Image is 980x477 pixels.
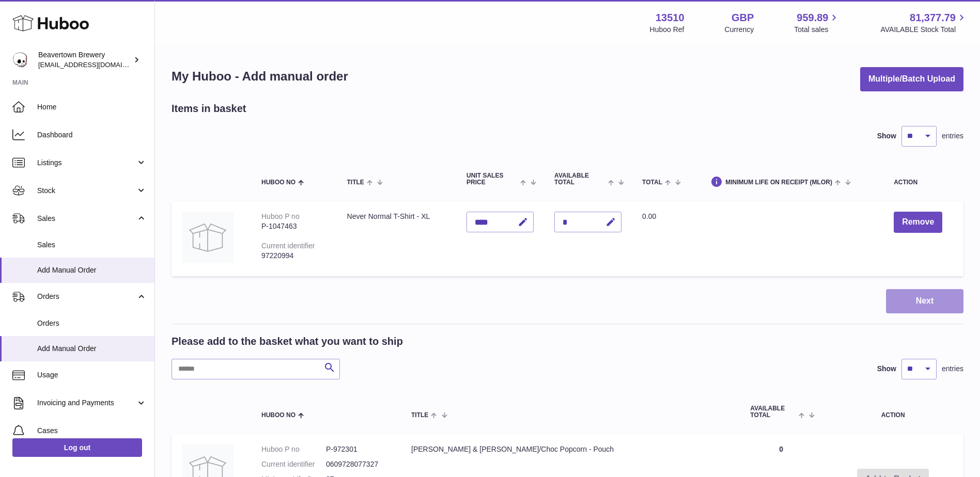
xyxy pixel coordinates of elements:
[37,319,147,328] span: Orders
[942,131,963,141] span: entries
[910,11,956,25] span: 81,377.79
[38,60,152,69] span: [EMAIL_ADDRESS][DOMAIN_NAME]
[37,292,136,301] span: Orders
[732,11,754,25] strong: GBP
[725,25,754,35] div: Currency
[37,102,147,112] span: Home
[794,25,840,35] span: Total sales
[466,172,518,186] span: Unit Sales Price
[894,212,942,233] button: Remove
[37,265,147,275] span: Add Manual Order
[725,179,832,186] span: Minimum Life On Receipt (MLOR)
[261,459,326,469] dt: Current identifier
[942,364,963,374] span: entries
[261,221,326,231] div: P-1047463
[172,335,403,348] h2: Please add to the basket what you want to ship
[411,412,428,419] span: Title
[337,201,457,276] td: Never Normal T-Shirt - XL
[656,11,685,25] strong: 13510
[172,68,348,85] h1: My Huboo - Add manual order
[37,186,136,196] span: Stock
[37,158,136,168] span: Listings
[37,344,147,354] span: Add Manual Order
[642,179,662,186] span: Total
[326,444,391,454] dd: P-972301
[797,11,828,25] span: 959.89
[12,52,28,68] img: internalAdmin-13510@internal.huboo.com
[37,398,136,408] span: Invoicing and Payments
[182,212,234,263] img: Never Normal T-Shirt - XL
[37,130,147,140] span: Dashboard
[37,426,147,436] span: Cases
[880,11,968,35] a: 81,377.79 AVAILABLE Stock Total
[554,172,605,186] span: AVAILABLE Total
[261,242,315,250] div: Current identifier
[326,459,391,469] dd: 0609728077327
[261,251,326,261] div: 97220994
[38,50,131,70] div: Beavertown Brewery
[877,131,896,141] label: Show
[37,370,147,380] span: Usage
[877,364,896,374] label: Show
[37,240,147,250] span: Sales
[12,438,142,457] a: Log out
[860,67,963,91] button: Multiple/Batch Upload
[172,102,246,116] h2: Items in basket
[886,289,963,313] button: Next
[650,25,685,35] div: Huboo Ref
[642,212,656,220] span: 0.00
[347,179,364,186] span: Title
[261,212,300,220] div: Huboo P no
[750,405,796,419] span: AVAILABLE Total
[822,395,963,429] th: Action
[794,11,840,35] a: 959.89 Total sales
[261,412,295,419] span: Huboo no
[880,25,968,35] span: AVAILABLE Stock Total
[894,179,953,186] div: Action
[261,179,295,186] span: Huboo no
[37,214,136,224] span: Sales
[261,444,326,454] dt: Huboo P no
